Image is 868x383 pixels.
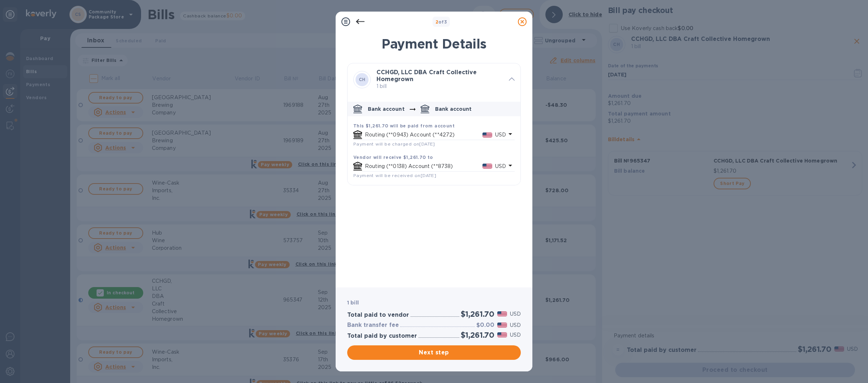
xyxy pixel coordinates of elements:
[497,311,507,316] img: USD
[376,69,477,83] b: CCHGD, LLC DBA Craft Collective Homegrown
[476,322,494,329] h3: $0.00
[347,312,409,319] h3: Total paid to vendor
[348,63,520,96] div: CHCCHGD, LLC DBA Craft Collective Homegrown 1 bill
[347,36,521,51] h1: Payment Details
[495,163,506,170] p: USD
[353,173,436,178] span: Payment will be received on [DATE]
[347,322,399,329] h3: Bank transfer fee
[348,99,520,185] div: default-method
[353,155,433,160] b: Vendor will receive $1,261.70 to
[497,323,507,328] img: USD
[347,300,359,306] b: 1 bill
[461,310,494,319] h2: $1,261.70
[353,348,515,357] span: Next step
[353,123,455,129] b: This $1,261.70 will be paid from account
[347,345,521,360] button: Next step
[368,105,405,113] p: Bank account
[510,331,521,339] p: USD
[461,331,494,340] h2: $1,261.70
[482,164,492,169] img: USD
[435,19,447,25] b: of 3
[359,77,366,82] b: CH
[510,310,521,318] p: USD
[482,132,492,138] img: USD
[376,83,503,90] p: 1 bill
[365,163,482,170] p: Routing (**0138) Account (**8738)
[495,131,506,139] p: USD
[353,141,435,147] span: Payment will be charged on [DATE]
[435,105,472,113] p: Bank account
[347,333,417,340] h3: Total paid by customer
[435,19,438,25] span: 2
[497,332,507,337] img: USD
[365,131,482,139] p: Routing (**0943) Account (**4272)
[510,321,521,329] p: USD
